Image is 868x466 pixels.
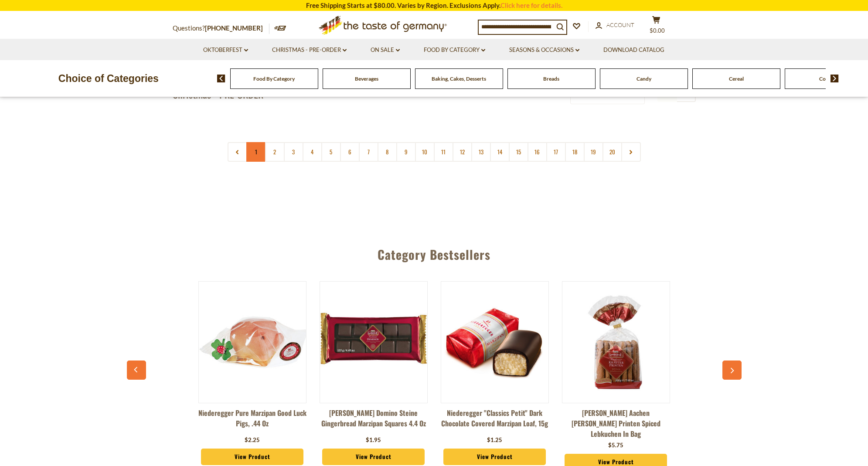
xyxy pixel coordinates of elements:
[546,142,566,162] a: 17
[203,45,248,55] a: Oktoberfest
[643,16,670,37] button: $0.00
[432,75,486,82] a: Baking, Cakes, Desserts
[245,436,260,445] div: $2.25
[819,75,838,82] a: Cookies
[606,21,634,28] span: Account
[602,142,622,162] a: 20
[396,142,416,162] a: 9
[487,436,502,445] div: $1.25
[272,45,347,55] a: Christmas - PRE-ORDER
[265,142,285,162] a: 2
[565,142,585,162] a: 18
[831,75,839,82] img: next arrow
[562,289,670,396] img: Lambertz Aachen Kraeuter Printen Spiced Lebkuchen in Bag
[355,75,378,82] a: Beverages
[509,142,528,162] a: 15
[443,449,546,465] a: View Product
[173,87,263,100] h1: Christmas - PRE-ORDER
[441,408,549,434] a: Niederegger "Classics Petit" Dark Chocolate Covered Marzipan Loaf, 15g
[584,142,603,162] a: 19
[490,142,510,162] a: 14
[729,75,744,82] a: Cereal
[371,45,400,55] a: On Sale
[441,303,548,381] img: Niederegger
[246,142,266,162] a: 1
[500,1,562,9] a: Click here for details.
[366,436,381,445] div: $1.95
[253,75,295,82] a: Food By Category
[340,142,360,162] a: 6
[131,235,737,270] div: Category Bestsellers
[205,24,263,32] a: [PHONE_NUMBER]
[201,449,304,465] a: View Product
[320,289,427,396] img: Lambertz Domino Steine Gingerbread Marzipan Squares 4.4 oz
[562,408,670,439] a: [PERSON_NAME] Aachen [PERSON_NAME] Printen Spiced Lebkuchen in Bag
[199,289,306,396] img: Niederegger Pure Marzipan Good Luck Pigs, .44 oz
[603,45,664,55] a: Download Catalog
[509,45,579,55] a: Seasons & Occasions
[637,75,651,82] a: Candy
[608,441,623,450] div: $5.75
[596,20,634,30] a: Account
[650,27,665,34] span: $0.00
[543,75,559,82] a: Breads
[453,142,472,162] a: 12
[528,142,547,162] a: 16
[217,75,225,82] img: previous arrow
[434,142,453,162] a: 11
[303,142,322,162] a: 4
[424,45,485,55] a: Food By Category
[284,142,303,162] a: 3
[320,408,428,434] a: [PERSON_NAME] Domino Steine Gingerbread Marzipan Squares 4.4 oz
[471,142,491,162] a: 13
[198,408,306,434] a: Niederegger Pure Marzipan Good Luck Pigs, .44 oz
[359,142,378,162] a: 7
[378,142,397,162] a: 8
[415,142,435,162] a: 10
[322,449,425,465] a: View Product
[321,142,341,162] a: 5
[173,23,269,34] p: Questions?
